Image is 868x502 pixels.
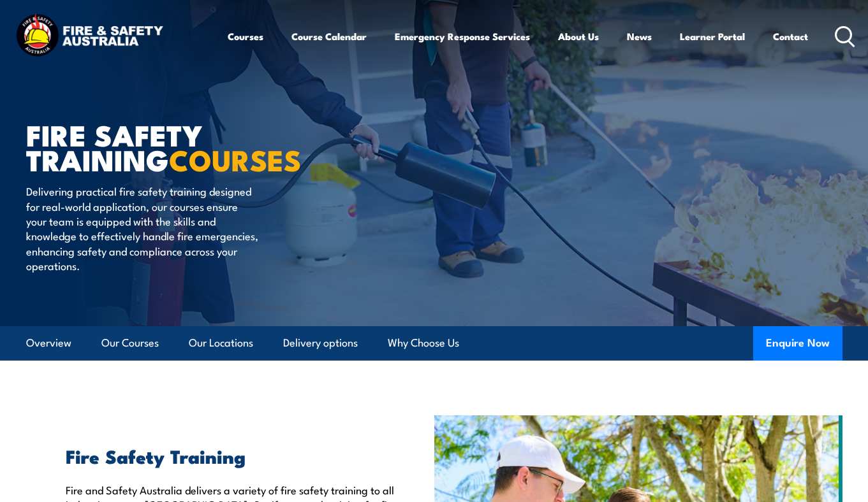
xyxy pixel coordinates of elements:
[26,122,341,171] h1: FIRE SAFETY TRAINING
[395,21,530,52] a: Emergency Response Services
[283,326,358,360] a: Delivery options
[26,326,71,360] a: Overview
[753,326,842,361] button: Enquire Now
[291,21,367,52] a: Course Calendar
[169,137,301,181] strong: COURSES
[627,21,652,52] a: News
[228,21,263,52] a: Courses
[558,21,599,52] a: About Us
[388,326,459,360] a: Why Choose Us
[101,326,159,360] a: Our Courses
[773,21,808,52] a: Contact
[189,326,253,360] a: Our Locations
[680,21,745,52] a: Learner Portal
[26,183,259,273] p: Delivering practical fire safety training designed for real-world application, our courses ensure...
[66,447,415,464] h2: Fire Safety Training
